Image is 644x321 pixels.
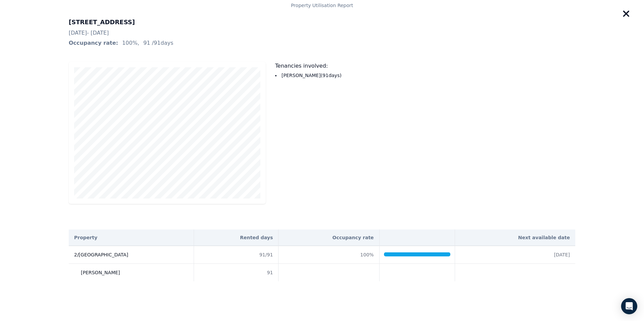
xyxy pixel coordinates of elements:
[194,246,278,264] td: 91 / 91
[194,229,278,246] th: Rented days
[279,246,379,264] td: 100 %
[143,39,173,47] span: 91 / 91 days
[275,62,575,70] p: Tenancies involved:
[621,298,637,314] div: Open Intercom Messenger
[279,229,379,246] th: Occupancy rate
[455,229,575,246] th: Next available date
[69,39,118,47] span: Occupancy rate:
[455,246,575,264] td: [DATE]
[122,39,139,47] span: 100 %,
[275,72,575,79] li: [PERSON_NAME] ( 91 day s )
[69,229,194,246] th: Property
[81,269,120,276] span: [PERSON_NAME]
[69,246,194,264] td: 2/[GEOGRAPHIC_DATA]
[69,29,575,37] span: [DATE] - [DATE]
[194,264,278,282] td: 91
[69,17,575,27] div: [STREET_ADDRESS]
